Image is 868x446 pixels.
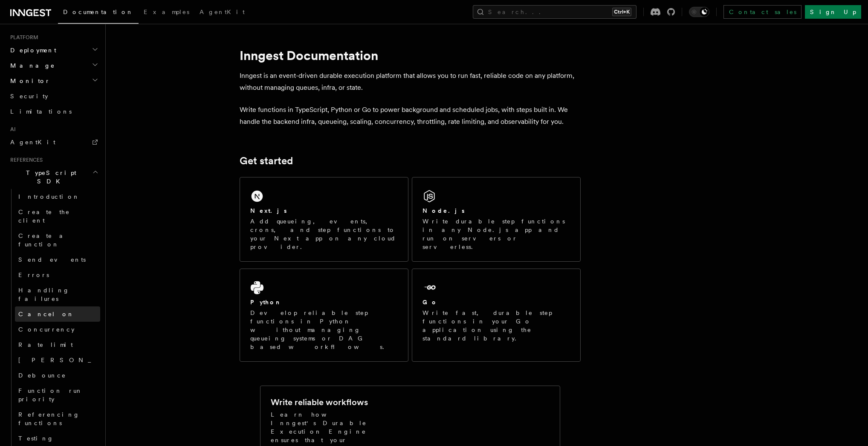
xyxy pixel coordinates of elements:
a: Sign Up [805,5,861,19]
span: Concurrency [18,326,75,333]
a: Testing [15,431,100,446]
h2: Python [250,298,282,306]
span: Deployment [7,46,56,54]
a: [PERSON_NAME] [15,352,100,368]
span: References [7,157,43,163]
p: Write durable step functions in any Node.js app and run on servers or serverless. [422,217,570,251]
a: Get started [240,155,293,167]
p: Inngest is an event-driven durable execution platform that allows you to run fast, reliable code ... [240,70,581,94]
span: Create a function [18,232,69,248]
a: Function run priority [15,383,100,407]
a: Referencing functions [15,407,100,431]
span: Debounce [18,372,66,379]
p: Write functions in TypeScript, Python or Go to power background and scheduled jobs, with steps bu... [240,104,581,128]
span: Security [10,93,48,100]
span: Handling failures [18,287,69,302]
span: Testing [18,435,54,442]
button: Deployment [7,43,100,58]
h2: Write reliable workflows [271,396,368,408]
a: Create a function [15,228,100,252]
a: Handling failures [15,283,100,306]
span: TypeScript SDK [7,169,92,186]
h1: Inngest Documentation [240,48,581,63]
a: PythonDevelop reliable step functions in Python without managing queueing systems or DAG based wo... [240,269,408,362]
span: Monitor [7,77,50,85]
button: Search...Ctrl+K [473,5,637,19]
p: Add queueing, events, crons, and step functions to your Next app on any cloud provider. [250,217,398,251]
span: Manage [7,61,55,70]
p: Write fast, durable step functions in your Go application using the standard library. [422,309,570,343]
span: Limitations [10,108,72,115]
h2: Node.js [422,206,465,215]
a: Next.jsAdd queueing, events, crons, and step functions to your Next app on any cloud provider. [240,177,408,262]
span: Errors [18,272,49,278]
button: TypeScript SDK [7,165,100,189]
a: Node.jsWrite durable step functions in any Node.js app and run on servers or serverless. [412,177,581,262]
span: Rate limit [18,341,73,348]
a: Concurrency [15,322,100,337]
a: Rate limit [15,337,100,352]
span: Documentation [63,9,133,15]
a: Security [7,89,100,104]
a: AgentKit [194,3,250,23]
h2: Next.js [250,206,287,215]
span: Function run priority [18,387,83,403]
span: Send events [18,256,86,263]
span: Platform [7,34,38,41]
a: Contact sales [723,5,801,19]
a: Limitations [7,104,100,119]
button: Toggle dark mode [689,7,709,17]
p: Develop reliable step functions in Python without managing queueing systems or DAG based workflows. [250,309,398,351]
a: Send events [15,252,100,267]
span: Cancel on [18,311,74,317]
a: Documentation [58,3,139,24]
span: Referencing functions [18,411,80,426]
a: Debounce [15,368,100,383]
span: Create the client [18,209,70,224]
span: AI [7,126,16,133]
h2: Go [422,298,438,306]
button: Manage [7,58,100,73]
a: Examples [139,3,194,23]
span: AgentKit [200,9,245,15]
a: Errors [15,267,100,283]
a: Create the client [15,204,100,228]
a: AgentKit [7,134,100,150]
button: Monitor [7,73,100,89]
a: Cancel on [15,306,100,322]
a: Introduction [15,189,100,204]
span: [PERSON_NAME] [18,357,143,363]
a: GoWrite fast, durable step functions in your Go application using the standard library. [412,269,581,362]
span: AgentKit [10,139,55,146]
span: Examples [144,9,189,15]
kbd: Ctrl+K [612,8,631,16]
span: Introduction [18,193,80,200]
